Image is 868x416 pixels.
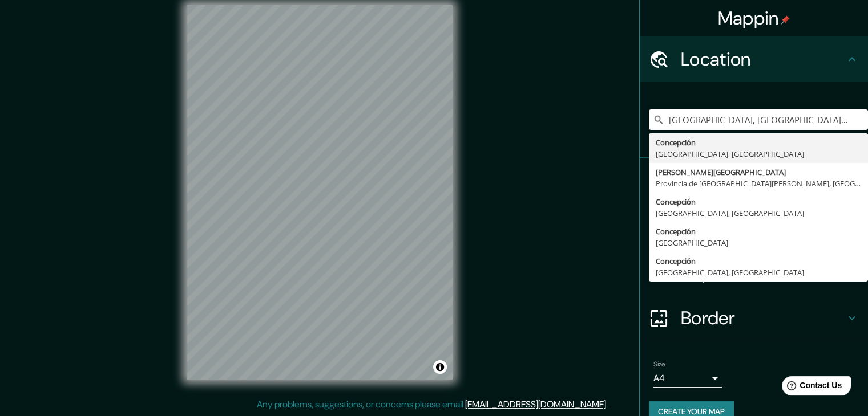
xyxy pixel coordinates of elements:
div: Concepción [656,255,861,267]
img: pin-icon.png [781,15,790,25]
button: Toggle attribution [433,360,447,374]
canvas: Map [187,5,453,380]
h4: Layout [681,261,845,284]
input: Pick your city or area [649,109,868,130]
div: Concepción [656,226,861,237]
iframe: Help widget launcher [766,372,855,403]
h4: Location [681,48,845,71]
h4: Border [681,307,845,329]
div: Layout [640,250,868,295]
div: . [608,398,609,411]
div: Concepción [656,196,861,207]
div: Style [640,204,868,250]
p: Any problems, suggestions, or concerns please email . [257,398,608,411]
a: [EMAIL_ADDRESS][DOMAIN_NAME] [465,398,606,410]
label: Size [653,360,665,369]
h4: Mappin [718,7,790,30]
div: A4 [653,369,722,388]
div: [GEOGRAPHIC_DATA], [GEOGRAPHIC_DATA] [656,148,861,160]
div: [GEOGRAPHIC_DATA] [656,237,861,248]
div: Border [640,295,868,341]
div: Concepción [656,137,861,148]
div: Location [640,36,868,82]
div: [PERSON_NAME][GEOGRAPHIC_DATA] [656,166,861,178]
div: . [609,398,612,411]
div: [GEOGRAPHIC_DATA], [GEOGRAPHIC_DATA] [656,267,861,278]
div: [GEOGRAPHIC_DATA], [GEOGRAPHIC_DATA] [656,207,861,219]
div: Pins [640,158,868,204]
div: Provincia de [GEOGRAPHIC_DATA][PERSON_NAME], [GEOGRAPHIC_DATA] [656,178,861,189]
